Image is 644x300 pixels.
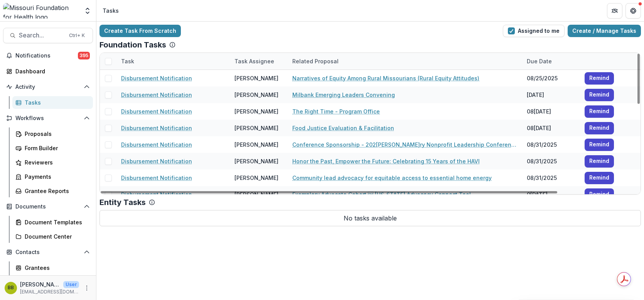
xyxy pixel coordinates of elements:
[522,153,580,169] div: 08/31/2025
[82,3,93,19] button: Open entity switcher
[503,25,565,37] button: Assigned to me
[12,127,93,140] a: Proposals
[121,91,192,99] a: Disbursement Notification
[20,280,60,288] p: [PERSON_NAME]
[3,246,93,258] button: Open Contacts
[230,53,288,69] div: Task Assignee
[121,141,192,149] a: Disbursement Notification
[288,53,522,69] div: Related Proposal
[121,157,192,165] a: Disbursement Notification
[78,52,90,59] span: 395
[522,53,580,69] div: Due Date
[234,157,278,165] div: [PERSON_NAME]
[234,141,278,149] div: [PERSON_NAME]
[99,5,122,16] nav: breadcrumb
[522,169,580,186] div: 08/31/2025
[292,107,380,115] a: The Right Time - Program Office
[3,81,93,93] button: Open Activity
[522,186,580,203] div: 0[DATE]
[292,74,479,82] a: Narratives of Equity Among Rural Missourians (Rural Equity Attitudes)
[3,65,93,78] a: Dashboard
[522,136,580,153] div: 08/31/2025
[607,3,622,19] button: Partners
[585,155,614,168] button: Remind
[585,139,614,151] button: Remind
[12,216,93,229] a: Document Templates
[522,70,580,86] div: 08/25/2025
[568,25,641,37] a: Create / Manage Tasks
[585,122,614,134] button: Remind
[12,185,93,197] a: Grantee Reports
[99,210,641,226] p: No tasks available
[25,187,87,195] div: Grantee Reports
[585,188,614,201] button: Remind
[292,141,518,149] a: Conference Sponsorship - 202[PERSON_NAME]ry Nonprofit Leadership Conference
[121,174,192,182] a: Disbursement Notification
[63,281,79,288] p: User
[522,86,580,103] div: [DATE]
[99,40,166,49] p: Foundation Tasks
[25,130,87,138] div: Proposals
[585,105,614,118] button: Remind
[12,156,93,169] a: Reviewers
[522,57,556,65] div: Due Date
[585,172,614,184] button: Remind
[121,74,192,82] a: Disbursement Notification
[292,124,394,132] a: Food Justice Evaluation & Facilitation
[15,203,81,210] span: Documents
[288,57,343,65] div: Related Proposal
[25,158,87,166] div: Reviewers
[15,115,81,122] span: Workflows
[12,230,93,243] a: Document Center
[234,74,278,82] div: [PERSON_NAME]
[8,285,14,290] div: Brandy Boyer
[625,3,641,19] button: Get Help
[12,142,93,154] a: Form Builder
[67,31,86,40] div: Ctrl + K
[25,144,87,152] div: Form Builder
[20,288,79,295] p: [EMAIL_ADDRESS][DOMAIN_NAME]
[116,53,230,69] div: Task
[82,283,91,293] button: More
[234,91,278,99] div: [PERSON_NAME]
[3,3,79,19] img: Missouri Foundation for Health logo
[121,107,192,115] a: Disbursement Notification
[234,107,278,115] div: [PERSON_NAME]
[25,98,87,107] div: Tasks
[15,53,78,59] span: Notifications
[230,57,279,65] div: Task Assignee
[19,32,64,39] span: Search...
[522,120,580,136] div: 08[DATE]
[3,112,93,124] button: Open Workflows
[12,170,93,183] a: Payments
[25,173,87,181] div: Payments
[3,49,93,62] button: Notifications395
[15,249,81,256] span: Contacts
[103,7,119,15] div: Tasks
[25,264,87,272] div: Grantees
[234,124,278,132] div: [PERSON_NAME]
[99,198,146,207] p: Entity Tasks
[292,91,395,99] a: Milbank Emerging Leaders Convening
[292,174,492,182] a: Community lead advocacy for equitable access to essential home energy
[522,103,580,120] div: 08[DATE]
[3,200,93,213] button: Open Documents
[121,124,192,132] a: Disbursement Notification
[234,174,278,182] div: [PERSON_NAME]
[116,57,139,65] div: Task
[99,25,181,37] a: Create Task From Scratch
[12,261,93,274] a: Grantees
[585,89,614,101] button: Remind
[292,157,480,165] a: Honor the Past, Empower the Future: Celebrating 15 Years of the HAVI
[3,28,93,43] button: Search...
[15,84,81,90] span: Activity
[585,72,614,85] button: Remind
[25,218,87,226] div: Document Templates
[25,232,87,241] div: Document Center
[15,67,87,75] div: Dashboard
[12,96,93,109] a: Tasks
